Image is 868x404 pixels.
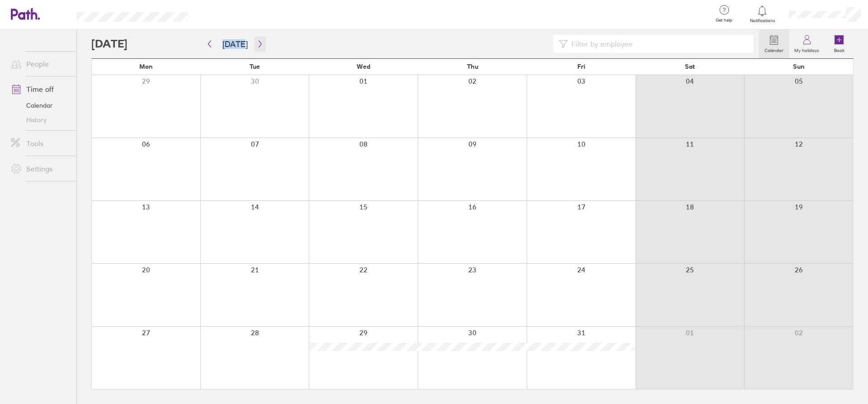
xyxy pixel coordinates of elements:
span: Wed [357,63,370,70]
span: Get help [709,18,739,23]
a: Calendar [759,29,789,58]
a: Book [825,29,854,58]
span: Tue [250,63,260,70]
a: Calendar [4,98,76,113]
span: Thu [467,63,478,70]
span: Sun [793,63,805,70]
span: Notifications [748,18,777,24]
label: My holidays [789,45,825,53]
a: Tools [4,134,76,152]
label: Book [829,45,850,53]
a: My holidays [789,29,825,58]
span: Mon [139,63,153,70]
button: [DATE] [215,37,255,52]
a: History [4,113,76,127]
a: Settings [4,160,76,178]
a: People [4,55,76,73]
input: Filter by employee [568,35,748,52]
a: Notifications [748,5,777,24]
label: Calendar [759,45,789,53]
a: Time off [4,80,76,98]
span: Fri [577,63,585,70]
span: Sat [685,63,695,70]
